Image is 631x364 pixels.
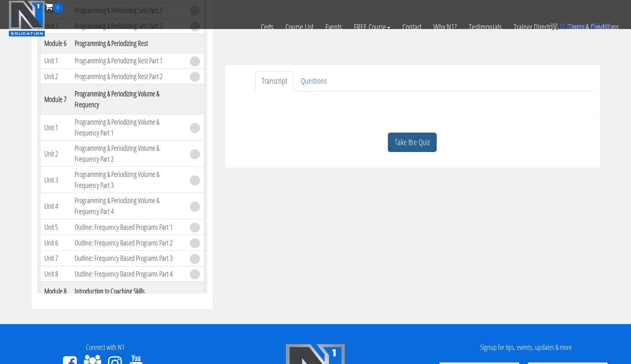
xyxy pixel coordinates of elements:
[40,114,71,141] td: Unit 1
[591,22,611,31] bdi: 0.00
[40,53,71,69] td: Unit 1
[71,219,185,235] td: Outline: Frequency Based Programs Part 1
[71,34,185,53] th: Programming & Periodizing Rest
[40,193,71,219] td: Unit 4
[562,13,625,41] a: Terms & Conditions
[319,13,348,41] a: Events
[508,13,562,41] a: Trainer Directory
[71,53,185,69] td: Programming & Periodizing Rest Part 1
[40,84,71,114] th: Module 7
[463,13,508,41] a: Testimonials
[40,219,71,235] td: Unit 5
[71,84,185,114] th: Programming & Periodizing Volume & Frequency
[560,22,564,31] span: 0
[40,141,71,167] td: Unit 2
[348,13,396,41] a: FREE Course
[40,167,71,193] td: Unit 3
[71,141,185,167] td: Programming & Periodizing Volume & Frequency Part 2
[550,22,558,30] img: icon11.png
[294,71,333,92] a: Questions
[40,235,71,251] td: Unit 6
[567,22,588,31] span: items:
[427,13,463,41] a: Why N1?
[279,13,319,41] a: Course List
[396,13,427,41] a: Contact
[71,69,185,84] td: Programming & Periodizing Rest Part 2
[40,69,71,84] td: Unit 2
[255,13,279,41] a: Certs
[40,250,71,266] td: Unit 7
[71,282,185,301] th: Introduction to Coaching Skills
[6,343,204,352] h4: Connect with N1
[71,167,185,193] td: Programming & Periodizing Volume & Frequency Part 3
[71,193,185,219] td: Programming & Periodizing Volume & Frequency Part 4
[40,282,71,301] th: Module 8
[40,34,71,53] th: Module 6
[71,266,185,282] td: Outline: Frequency Based Programs Part 4
[40,266,71,282] td: Unit 8
[71,114,185,141] td: Programming & Periodizing Volume & Frequency Part 1
[591,22,595,31] span: $
[255,71,294,92] a: Transcript
[388,133,437,152] a: Take the Quiz
[427,343,625,352] h4: Signup for tips, events, updates & more
[45,1,63,12] a: 0
[71,250,185,266] td: Outline: Frequency Based Programs Part 3
[8,0,45,37] img: n1-education
[550,22,611,31] a: 0 items: $0.00
[53,3,63,13] span: 0
[71,235,185,251] td: Outline: Frequency Based Programs Part 2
